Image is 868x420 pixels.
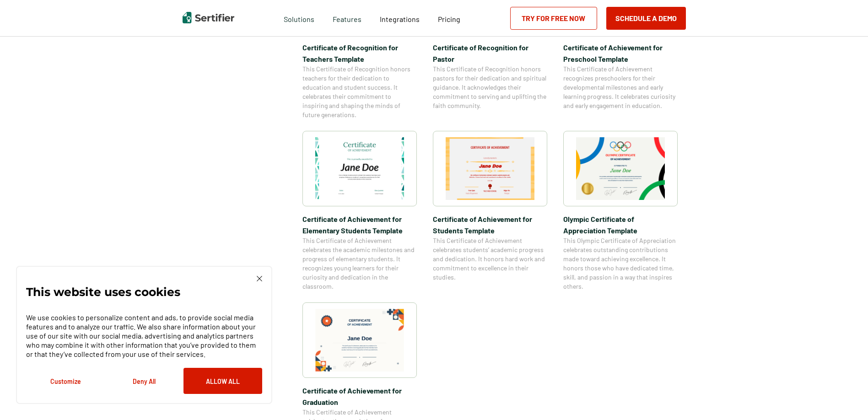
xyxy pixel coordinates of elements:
span: Pricing [438,15,460,23]
span: This Certificate of Achievement recognizes preschoolers for their developmental milestones and ea... [563,65,678,110]
a: Olympic Certificate of Appreciation​ TemplateOlympic Certificate of Appreciation​ TemplateThis Ol... [563,131,678,291]
button: Allow All [183,368,262,394]
img: Certificate of Achievement for Students Template [446,137,534,200]
span: Solutions [284,12,314,24]
img: Cookie Popup Close [257,276,262,281]
button: Deny All [105,368,183,394]
img: Olympic Certificate of Appreciation​ Template [576,137,665,200]
a: Integrations [380,12,420,24]
img: Sertifier | Digital Credentialing Platform [183,12,234,23]
img: Certificate of Achievement for Elementary Students Template [315,137,404,200]
iframe: Chat Widget [822,376,868,420]
a: Certificate of Achievement for Students TemplateCertificate of Achievement for Students TemplateT... [433,131,547,291]
p: This website uses cookies [26,287,180,296]
span: Integrations [380,15,420,23]
a: Certificate of Achievement for Elementary Students TemplateCertificate of Achievement for Element... [302,131,417,291]
span: This Certificate of Achievement celebrates the academic milestones and progress of elementary stu... [302,236,417,291]
span: Certificate of Achievement for Students Template [433,213,547,236]
span: Certificate of Recognition for Pastor [433,42,547,65]
span: Certificate of Achievement for Preschool Template [563,42,678,65]
p: We use cookies to personalize content and ads, to provide social media features and to analyze ou... [26,313,262,359]
span: Certificate of Achievement for Elementary Students Template [302,213,417,236]
button: Schedule a Demo [606,7,686,30]
span: This Certificate of Recognition honors pastors for their dedication and spiritual guidance. It ac... [433,65,547,110]
span: Features [333,12,361,24]
span: This Certificate of Recognition honors teachers for their dedication to education and student suc... [302,65,417,119]
span: Certificate of Recognition for Teachers Template [302,42,417,65]
button: Customize [26,368,105,394]
a: Try for Free Now [510,7,597,30]
span: This Olympic Certificate of Appreciation celebrates outstanding contributions made toward achievi... [563,236,678,291]
span: This Certificate of Achievement celebrates students’ academic progress and dedication. It honors ... [433,236,547,282]
span: Certificate of Achievement for Graduation [302,385,417,408]
span: Olympic Certificate of Appreciation​ Template [563,213,678,236]
a: Pricing [438,12,460,24]
img: Certificate of Achievement for Graduation [315,309,404,372]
